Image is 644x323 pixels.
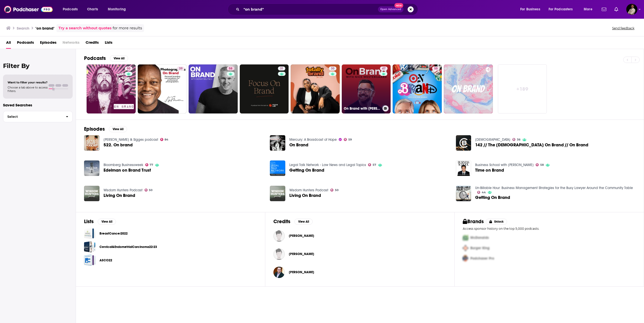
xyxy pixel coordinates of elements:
[470,236,489,240] span: McDonalds
[273,246,446,262] button: Jon GloverJon Glover
[59,5,84,13] button: open menu
[344,106,380,111] h3: On Brand with [PERSON_NAME]
[486,219,507,225] button: Unlock
[611,26,636,30] button: Send feedback
[98,219,116,225] button: View All
[329,66,336,71] a: 30
[84,228,95,239] a: BreastCancer2022
[475,137,510,142] a: CityBridge Community Church
[4,5,53,14] img: Podchaser - Follow, Share and Rate Podcasts
[145,189,153,192] a: 50
[612,5,620,14] a: Show notifications dropdown
[3,103,73,107] p: Saved Searches
[294,219,313,225] button: View All
[99,244,157,250] a: Cervical&EndometrialCarcinoma22-23
[84,135,99,151] img: 522. On brand
[463,218,484,225] h2: Brands
[87,64,136,113] a: 50
[40,38,56,49] a: Episodes
[475,186,633,190] a: Un-Billable Hour: Business Management Strategies for the Busy Lawyer Around the Community Table
[517,5,547,13] button: open menu
[232,4,423,15] div: Search podcasts, credits, & more...
[456,135,471,151] img: 142 // The Church On Brand // On Brand
[273,218,290,225] h2: Credits
[335,189,338,191] span: 50
[58,25,112,31] a: Try a search without quotes
[227,66,234,71] a: 58
[475,168,504,172] span: Time on Brand
[84,55,106,61] h2: Podcasts
[104,193,135,198] span: Living On Brand
[373,164,376,166] span: 57
[432,66,440,71] a: 55
[110,55,128,61] button: View All
[289,168,324,172] a: Getting On Brand
[273,228,446,244] button: Marisa PinsonMarisa Pinson
[393,64,442,113] a: 55
[179,66,183,71] span: 39
[434,66,438,71] span: 55
[273,230,285,242] img: Marisa Pinson
[127,66,130,71] span: 50
[331,66,334,71] span: 30
[86,38,99,49] a: Credits
[84,5,101,13] a: Charts
[475,195,510,200] a: Getting On Brand
[189,64,238,113] a: 58
[273,267,285,278] img: Nick Westergaard
[84,255,95,266] a: ASCO22
[463,227,636,230] p: Access sponsor history on the top 5,000 podcasts.
[461,233,470,243] img: First Pro Logo
[289,234,314,238] a: Marisa Pinson
[84,160,99,176] img: Edelman on Brand Trust
[17,38,34,49] a: Podcasts
[482,191,486,194] span: 44
[84,218,116,225] a: ListsView All
[626,4,637,15] button: Show profile menu
[475,143,588,147] span: 142 // The [DEMOGRAPHIC_DATA] On Brand // On Brand
[104,143,133,147] span: 522. On brand
[394,3,404,8] span: New
[160,138,169,141] a: 84
[84,55,128,61] a: PodcastsView All
[109,126,127,132] button: View All
[8,81,48,84] span: Want to filter your results?
[540,164,544,166] span: 58
[84,241,95,252] span: Cervical&EndometrialCarcinoma22-23
[289,193,321,198] span: Living On Brand
[270,135,285,151] a: On Brand
[289,188,328,192] a: Wisdom Hunters Podcast
[512,138,520,141] a: 36
[270,186,285,201] a: Living On Brand
[87,6,98,13] span: Charts
[240,64,289,113] a: 31
[229,66,232,71] span: 58
[104,5,132,13] button: open menu
[35,26,54,31] h3: "on brand"
[104,137,158,142] a: Alex & Sigges podcast
[584,6,592,13] span: More
[545,5,580,13] button: open menu
[289,270,314,274] span: [PERSON_NAME]
[84,186,99,201] a: Living On Brand
[380,66,388,71] a: 47
[600,5,608,14] a: Show notifications dropdown
[105,38,112,49] a: Lists
[291,64,340,113] a: 30
[165,139,168,141] span: 84
[104,163,143,167] a: Bloomberg Businessweek
[517,139,520,141] span: 36
[289,270,314,274] a: Nick Westergaard
[63,38,79,49] span: Networks
[270,160,285,176] img: Getting On Brand
[380,8,401,11] span: Open Advanced
[382,66,386,71] span: 47
[125,66,132,71] a: 50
